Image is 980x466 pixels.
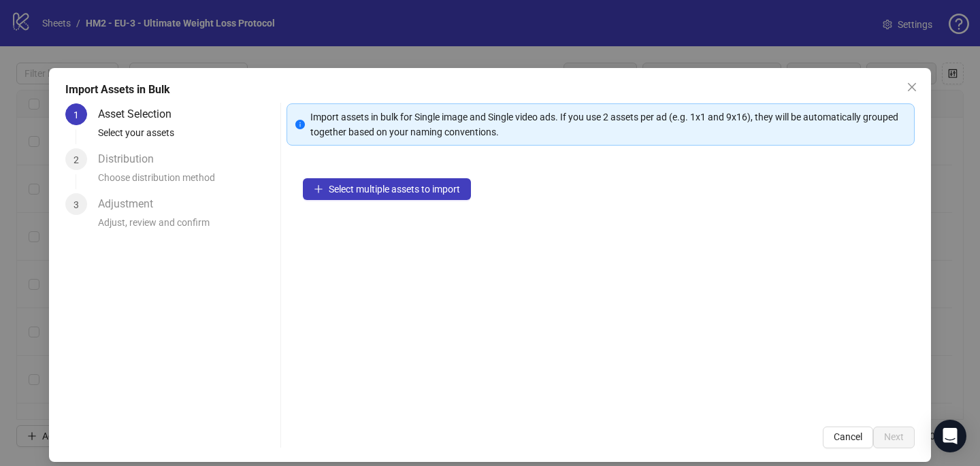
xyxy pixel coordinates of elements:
button: Close [901,76,923,98]
button: Select multiple assets to import [303,178,471,200]
span: 3 [73,199,79,210]
span: 1 [73,110,79,120]
div: Adjust, review and confirm [98,215,275,238]
div: Import assets in bulk for Single image and Single video ads. If you use 2 assets per ad (e.g. 1x1... [310,110,906,139]
div: Distribution [98,148,165,170]
span: 2 [73,154,79,165]
div: Import Assets in Bulk [65,82,915,98]
div: Choose distribution method [98,170,275,193]
span: Select multiple assets to import [329,184,460,195]
span: close [906,82,917,93]
button: Cancel [823,427,873,448]
div: Asset Selection [98,103,182,125]
span: plus [314,184,323,194]
div: Open Intercom Messenger [934,420,966,452]
button: Next [873,427,915,448]
div: Adjustment [98,193,164,215]
span: Cancel [834,431,862,442]
span: info-circle [295,120,305,129]
div: Select your assets [98,125,275,148]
